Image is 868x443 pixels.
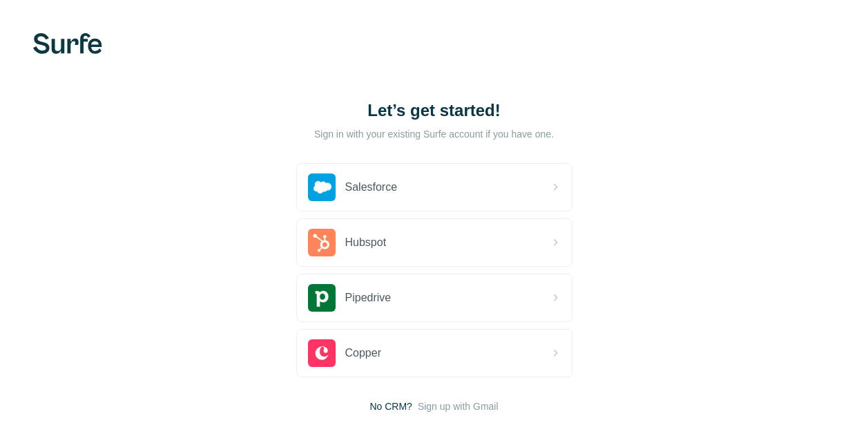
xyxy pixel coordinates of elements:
span: Pipedrive [345,290,392,306]
button: Sign up with Gmail [418,399,499,413]
img: salesforce's logo [308,173,336,201]
span: Salesforce [345,179,398,196]
img: pipedrive's logo [308,284,336,312]
img: copper's logo [308,339,336,367]
img: hubspot's logo [308,229,336,256]
span: Copper [345,345,381,361]
span: No CRM? [369,399,412,413]
h1: Let’s get started! [296,100,572,122]
img: Surfe's logo [33,33,102,54]
span: Hubspot [345,234,387,251]
p: Sign in with your existing Surfe account if you have one. [314,127,554,141]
